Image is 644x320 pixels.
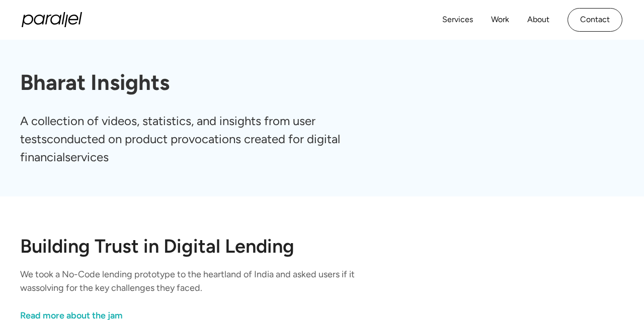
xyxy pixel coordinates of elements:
[20,70,624,96] h1: Bharat Insights
[20,237,624,256] h2: Building Trust in Digital Lending
[442,13,473,27] a: Services
[20,112,379,166] p: A collection of videos, statistics, and insights from user testsconducted on product provocations...
[20,268,396,295] p: We took a No-Code lending prototype to the heartland of India and asked users if it wassolving fo...
[491,13,509,27] a: Work
[22,12,82,27] a: home
[527,13,549,27] a: About
[568,8,622,32] a: Contact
